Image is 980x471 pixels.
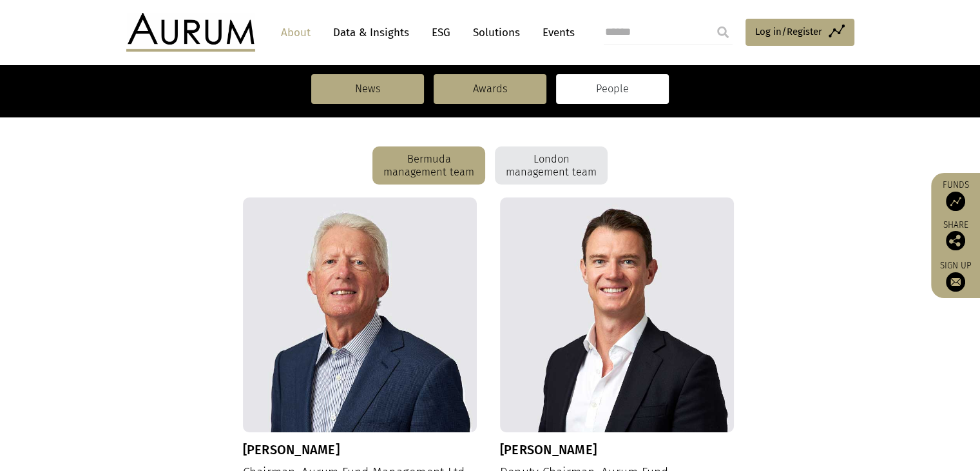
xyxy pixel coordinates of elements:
input: Submit [710,19,736,45]
span: Log in/Register [755,24,822,39]
a: Funds [937,179,974,211]
a: Awards [434,74,546,104]
img: Aurum [126,13,255,52]
a: ESG [425,21,457,45]
img: Access Funds [946,192,965,211]
h3: [PERSON_NAME] [500,442,735,457]
img: Sign up to our newsletter [946,272,965,292]
img: Share this post [946,231,965,250]
a: News [311,74,424,104]
a: People [556,74,669,104]
div: Bermuda management team [372,146,485,185]
a: Log in/Register [745,19,854,46]
a: Events [536,21,575,45]
div: Share [937,221,974,250]
div: London management team [495,146,608,185]
a: Sign up [937,260,974,292]
h3: [PERSON_NAME] [243,442,477,457]
a: Solutions [466,21,526,45]
a: Data & Insights [327,21,416,45]
a: About [274,21,317,45]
